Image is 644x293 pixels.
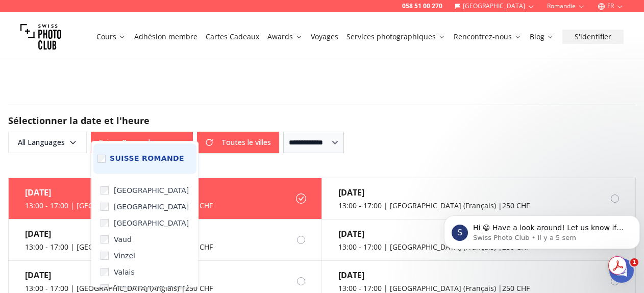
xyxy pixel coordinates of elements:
input: [GEOGRAPHIC_DATA] [101,203,109,211]
a: Rencontrez-nous [454,32,522,42]
input: Vaud [101,235,109,243]
button: Blog [526,30,558,44]
span: Valais [114,267,135,277]
button: All Languages [8,132,87,153]
a: Cours [96,32,126,42]
button: Cartes Cadeaux [202,30,263,44]
input: Vinzel [101,252,109,260]
div: Suisse Romande [91,141,199,287]
a: Blog [530,32,554,42]
button: Toutes le villes [197,132,279,153]
a: Services photographiques [346,32,445,42]
input: [GEOGRAPHIC_DATA] [101,284,109,292]
button: Adhésion membre [130,30,202,44]
input: [GEOGRAPHIC_DATA] [101,219,109,227]
button: Suisse Romande [91,132,193,153]
div: [DATE] [338,228,530,240]
iframe: Intercom notifications message [440,194,644,265]
input: Valais [101,268,109,276]
div: 13:00 - 17:00 | [GEOGRAPHIC_DATA] (Français) | 250 CHF [338,242,530,252]
a: Cartes Cadeaux [206,32,259,42]
input: Suisse Romande [97,155,106,163]
div: 13:00 - 17:00 | [GEOGRAPHIC_DATA] (Anglais) | 250 CHF [25,201,213,211]
input: [GEOGRAPHIC_DATA] [101,186,109,194]
span: Suisse Romande [110,154,184,163]
button: Rencontrez-nous [450,30,526,44]
div: 13:00 - 17:00 | [GEOGRAPHIC_DATA] (Anglais) | 250 CHF [25,242,213,252]
span: [GEOGRAPHIC_DATA] [114,218,189,228]
span: Vaud [114,234,132,245]
a: Awards [267,32,303,42]
button: Voyages [307,30,342,44]
div: [DATE] [338,186,530,199]
span: [GEOGRAPHIC_DATA] [114,202,189,212]
button: S'identifier [562,30,624,44]
span: All Languages [10,133,85,152]
div: [DATE] [25,228,213,240]
a: 058 51 00 270 [402,2,442,10]
span: Vinzel [114,251,135,261]
button: Awards [263,30,307,44]
button: Cours [92,30,130,44]
a: Voyages [311,32,338,42]
h2: Sélectionner la date et l'heure [8,113,636,128]
div: 13:00 - 17:00 | [GEOGRAPHIC_DATA] (Français) | 250 CHF [338,201,530,211]
button: Services photographiques [342,30,450,44]
div: [DATE] [25,269,213,281]
a: Adhésion membre [134,32,197,42]
div: [DATE] [25,186,213,199]
div: [DATE] [338,269,530,281]
img: Swiss photo club [20,16,61,57]
span: [GEOGRAPHIC_DATA] [114,185,189,196]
